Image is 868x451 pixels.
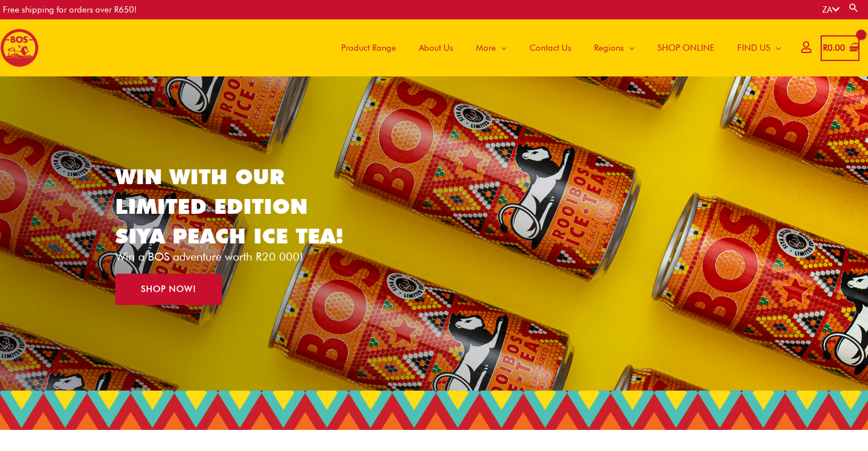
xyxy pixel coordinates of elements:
[583,19,646,76] a: Regions
[321,19,793,76] nav: Site Navigation
[737,31,770,65] span: FIND US
[646,19,726,76] a: SHOP ONLINE
[115,251,361,262] p: Win a BOS adventure worth R20 000!
[115,274,222,305] a: SHOP NOW!
[822,5,839,15] a: ZA
[476,31,496,65] span: More
[465,19,518,76] a: More
[141,285,196,294] span: SHOP NOW!
[518,19,583,76] a: Contact Us
[594,31,624,65] span: Regions
[407,19,465,76] a: About Us
[657,31,714,65] span: SHOP ONLINE
[115,164,344,249] a: WIN WITH OUR LIMITED EDITION SIYA PEACH ICE TEA!
[848,2,859,13] a: Search button
[530,31,571,65] span: Contact Us
[823,43,845,53] bdi: 0.00
[341,31,396,65] span: Product Range
[419,31,453,65] span: About Us
[823,43,827,53] span: R
[821,35,859,61] a: View Shopping Cart, empty
[330,19,407,76] a: Product Range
